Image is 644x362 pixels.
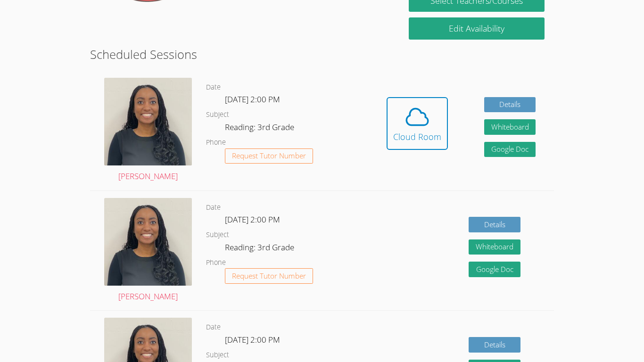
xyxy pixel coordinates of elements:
button: Cloud Room [387,97,448,150]
a: Google Doc [484,142,536,157]
dd: Reading: 3rd Grade [225,121,296,137]
dt: Subject [206,349,229,361]
span: Request Tutor Number [232,152,306,159]
dt: Phone [206,257,226,269]
span: Request Tutor Number [232,272,306,280]
a: Details [469,337,520,353]
dt: Phone [206,137,226,148]
a: Edit Availability [409,17,545,40]
a: [PERSON_NAME] [104,198,192,304]
span: [DATE] 2:00 PM [225,214,280,225]
dt: Date [206,202,221,214]
dd: Reading: 3rd Grade [225,241,296,257]
img: avatar.png [104,78,192,165]
span: [DATE] 2:00 PM [225,334,280,345]
img: avatar.png [104,198,192,286]
dt: Subject [206,229,229,241]
a: [PERSON_NAME] [104,78,192,183]
button: Request Tutor Number [225,268,313,284]
div: Cloud Room [393,130,441,143]
a: Details [484,97,536,113]
button: Whiteboard [469,239,520,255]
dt: Subject [206,109,229,121]
button: Request Tutor Number [225,148,313,164]
dt: Date [206,82,221,93]
h2: Scheduled Sessions [90,45,554,63]
button: Whiteboard [484,119,536,135]
a: Google Doc [469,262,520,277]
span: [DATE] 2:00 PM [225,94,280,105]
a: Details [469,217,520,232]
dt: Date [206,321,221,333]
